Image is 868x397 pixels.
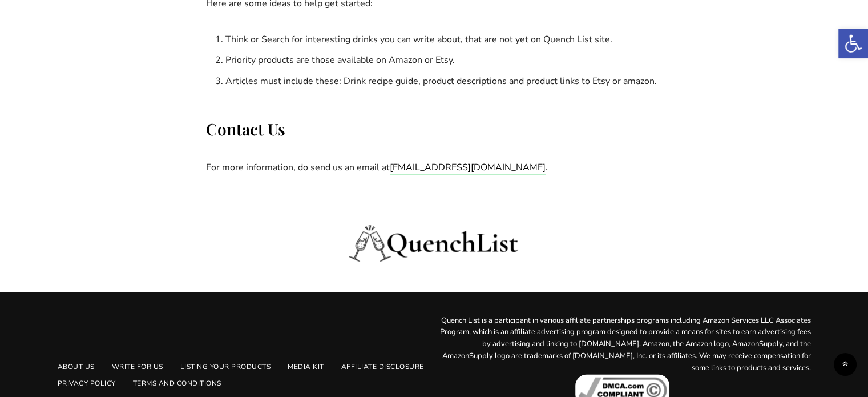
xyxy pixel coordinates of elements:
li: Articles must include these: Drink recipe guide, product descriptions and product links to Etsy o... [225,73,663,90]
h3: Contact Us [206,118,663,140]
li: Think or Search for interesting drinks you can write about, that are not yet on Quench List site. [225,31,663,48]
a: About Us [49,359,103,375]
a: [EMAIL_ADDRESS][DOMAIN_NAME] [390,161,546,174]
a: Listing Your Products [172,359,280,375]
a: Media Kit [279,359,333,375]
a: Affiliate Disclosure [333,359,433,375]
a: Terms and Conditions [124,375,230,392]
a: Privacy Policy [49,375,124,392]
p: For more information, do send us an email at . [206,159,663,176]
a: Write For Us [103,359,172,375]
li: Priority products are those available on Amazon or Etsy. [225,52,663,69]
